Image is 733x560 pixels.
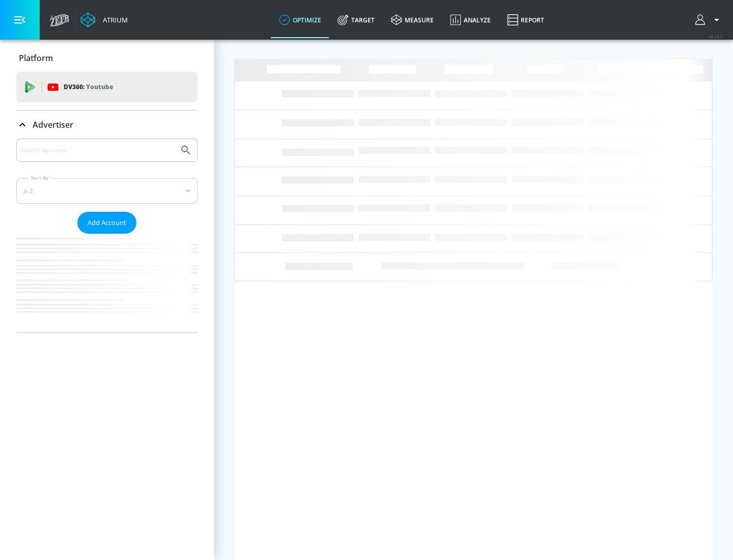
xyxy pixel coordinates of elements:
div: Platform [16,44,198,72]
a: Atrium [80,12,128,27]
div: Atrium [99,15,128,24]
a: measure [383,2,442,38]
p: Advertiser [33,119,73,130]
input: Search by name [20,144,175,157]
nav: list of Advertiser [16,234,198,332]
p: DV360: [64,81,113,93]
div: DV360: Youtube [16,72,198,102]
a: Report [499,2,552,38]
a: Target [329,2,383,38]
a: optimize [271,2,329,38]
span: Add Account [88,217,126,229]
div: Advertiser [16,138,198,332]
div: Advertiser [16,110,198,139]
button: Add Account [77,212,136,234]
a: Analyze [442,2,499,38]
div: A-Z [16,178,198,204]
label: Sort By [29,175,51,181]
p: Platform [19,52,53,64]
p: Youtube [86,81,113,92]
span: v 4.25.2 [709,34,723,39]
